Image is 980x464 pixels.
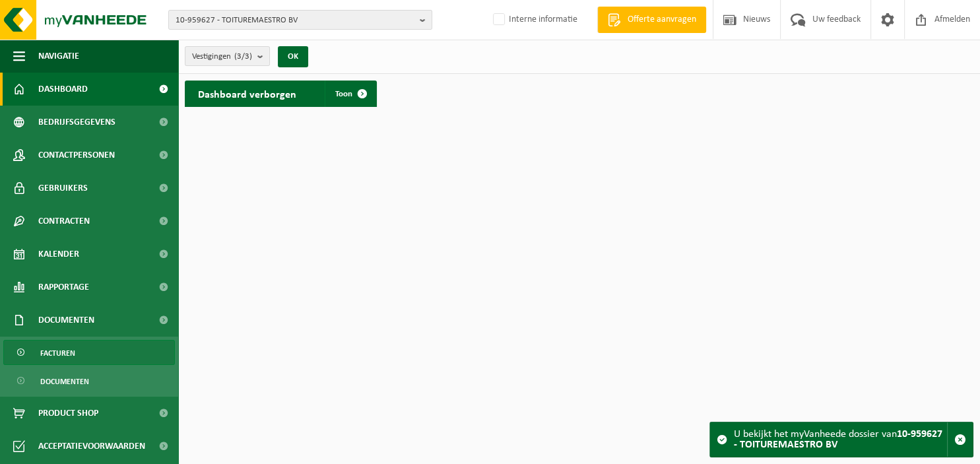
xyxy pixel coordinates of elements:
span: Bedrijfsgegevens [38,106,115,139]
span: 10-959627 - TOITUREMAESTRO BV [176,11,414,30]
h2: Dashboard verborgen [185,81,310,106]
span: Gebruikers [38,172,88,205]
button: Vestigingen(3/3) [185,46,270,66]
button: 10-959627 - TOITUREMAESTRO BV [168,10,432,30]
count: (3/3) [234,52,252,61]
span: Offerte aanvragen [624,13,700,26]
span: Kalender [38,238,79,271]
span: Navigatie [38,40,79,73]
a: Offerte aanvragen [597,7,706,33]
label: Interne informatie [490,10,577,30]
span: Documenten [38,304,94,337]
button: OK [278,46,308,67]
div: U bekijkt het myVanheede dossier van [734,422,947,457]
a: Toon [325,81,376,107]
span: Vestigingen [192,47,252,67]
span: Documenten [40,369,89,394]
span: Contracten [38,205,90,238]
span: Product Shop [38,397,98,430]
span: Facturen [40,341,75,366]
span: Acceptatievoorwaarden [38,430,145,463]
a: Facturen [3,340,175,365]
span: Dashboard [38,73,88,106]
span: Toon [335,90,352,98]
a: Documenten [3,368,175,393]
strong: 10-959627 - TOITUREMAESTRO BV [734,429,942,450]
span: Contactpersonen [38,139,115,172]
span: Rapportage [38,271,89,304]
